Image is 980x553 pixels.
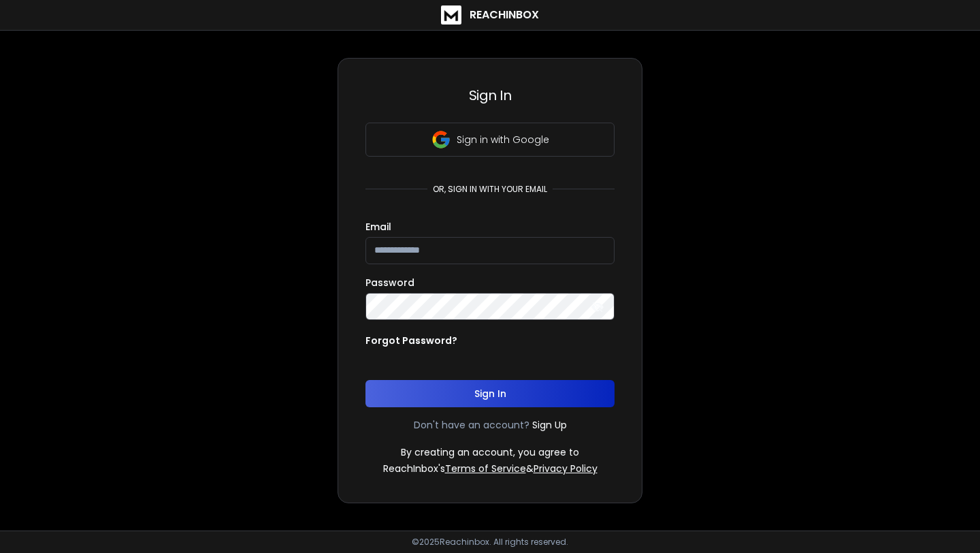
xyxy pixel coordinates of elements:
p: © 2025 Reachinbox. All rights reserved. [412,537,568,548]
h3: Sign In [365,86,615,105]
p: Don't have an account? [414,418,529,432]
a: Privacy Policy [534,462,598,475]
button: Sign in with Google [365,123,615,157]
label: Password [365,278,414,287]
p: Sign in with Google [457,133,549,146]
label: Email [365,222,391,232]
button: Sign In [365,380,615,407]
a: Terms of Service [445,462,526,475]
p: By creating an account, you agree to [401,445,579,459]
p: or, sign in with your email [427,184,553,195]
p: Forgot Password? [365,334,457,347]
p: ReachInbox's & [383,462,598,475]
a: ReachInbox [441,5,539,25]
a: Sign Up [532,418,567,432]
h1: ReachInbox [470,7,539,23]
img: logo [441,5,461,25]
